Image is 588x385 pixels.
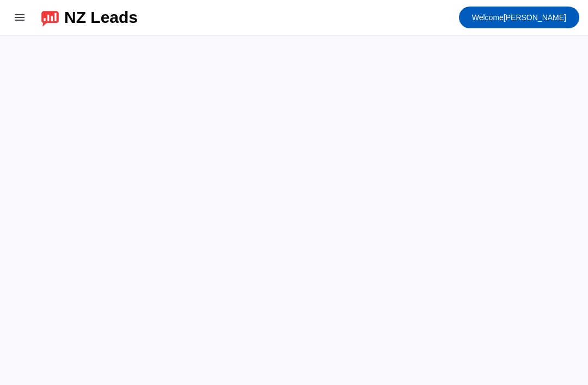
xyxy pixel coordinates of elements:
span: Welcome [472,13,504,22]
div: NZ Leads [64,10,138,25]
span: [PERSON_NAME] [472,10,566,25]
img: logo [41,8,59,27]
mat-icon: menu [13,11,26,24]
button: Welcome[PERSON_NAME] [459,7,579,28]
